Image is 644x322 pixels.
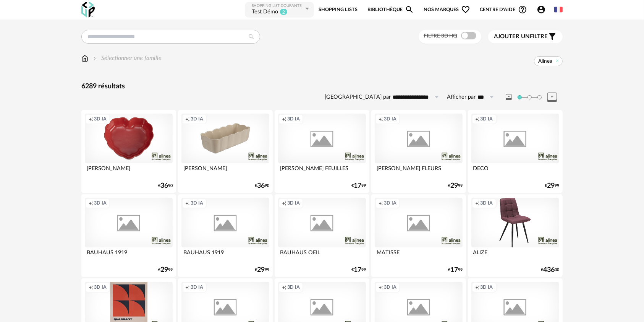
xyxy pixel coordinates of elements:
label: Afficher par [447,94,476,101]
span: 436 [543,267,555,273]
img: fr [554,5,563,14]
div: € 99 [158,267,173,273]
span: 17 [354,183,361,189]
div: Test Démo [252,8,278,16]
span: 3D IA [191,284,203,290]
div: DECO [471,163,559,179]
span: Alinea [538,58,552,65]
span: Account Circle icon [537,5,549,14]
span: 3D IA [94,200,107,206]
label: [GEOGRAPHIC_DATA] par [325,94,391,101]
span: 3D IA [287,116,300,122]
div: € 99 [255,267,269,273]
span: 3D IA [287,200,300,206]
a: Creation icon 3D IA DECO €2999 [468,110,563,193]
span: 36 [160,183,168,189]
img: svg+xml;base64,PHN2ZyB3aWR0aD0iMTYiIGhlaWdodD0iMTciIHZpZXdCb3g9IjAgMCAxNiAxNyIgZmlsbD0ibm9uZSIgeG... [81,54,88,63]
div: € 00 [541,267,559,273]
a: Creation icon 3D IA [PERSON_NAME] €3690 [81,110,176,193]
span: Nos marques [424,1,470,18]
div: ALIZE [471,247,559,263]
div: 6289 résultats [81,82,563,91]
div: Shopping List courante [252,3,304,8]
span: Help Circle Outline icon [518,5,527,14]
a: BibliothèqueMagnify icon [367,1,414,18]
div: BAUHAUS OEIL [278,247,366,263]
div: € 99 [448,183,463,189]
span: 29 [257,267,265,273]
sup: 2 [280,8,288,15]
div: € 90 [158,183,173,189]
div: BAUHAUS 1919 [181,247,269,263]
a: Creation icon 3D IA [PERSON_NAME] FEUILLES €1799 [275,110,369,193]
div: MATISSE [375,247,463,263]
a: Creation icon 3D IA ALIZE €43600 [468,194,563,277]
span: Creation icon [89,116,93,122]
span: Creation icon [185,284,190,290]
span: Creation icon [379,284,383,290]
span: 3D IA [94,284,107,290]
div: € 99 [448,267,463,273]
span: Creation icon [89,200,93,206]
span: Filter icon [548,32,557,41]
span: Creation icon [475,284,480,290]
span: filtre [494,33,548,41]
span: Creation icon [475,200,480,206]
a: Creation icon 3D IA BAUHAUS 1919 €2999 [81,194,176,277]
span: Filtre 3D HQ [424,33,457,39]
div: [PERSON_NAME] [85,163,173,179]
a: Creation icon 3D IA [PERSON_NAME] €3690 [178,110,273,193]
span: Centre d'aideHelp Circle Outline icon [480,5,527,14]
span: 3D IA [191,116,203,122]
span: 3D IA [191,200,203,206]
button: Ajouter unfiltre Filter icon [488,30,563,43]
div: € 99 [351,183,366,189]
span: 17 [450,267,458,273]
span: 3D IA [94,116,107,122]
span: 29 [450,183,458,189]
span: Creation icon [282,116,286,122]
div: € 99 [545,183,559,189]
a: Creation icon 3D IA [PERSON_NAME] FLEURS €2999 [371,110,466,193]
div: Sélectionner une famille [92,54,162,63]
a: Shopping Lists [319,1,358,18]
span: 3D IA [384,284,396,290]
span: 17 [354,267,361,273]
a: Creation icon 3D IA BAUHAUS OEIL €1799 [275,194,369,277]
span: 3D IA [384,200,396,206]
span: 3D IA [481,200,493,206]
span: Magnify icon [405,5,414,14]
span: 3D IA [384,116,396,122]
span: 3D IA [481,116,493,122]
span: Ajouter un [494,34,530,39]
div: BAUHAUS 1919 [85,247,173,263]
img: svg+xml;base64,PHN2ZyB3aWR0aD0iMTYiIGhlaWdodD0iMTYiIHZpZXdCb3g9IjAgMCAxNiAxNiIgZmlsbD0ibm9uZSIgeG... [92,54,98,63]
span: Heart Outline icon [461,5,470,14]
span: Creation icon [89,284,93,290]
span: Creation icon [379,116,383,122]
span: Creation icon [185,200,190,206]
span: Account Circle icon [537,5,546,14]
span: 3D IA [481,284,493,290]
div: € 90 [255,183,269,189]
a: Creation icon 3D IA MATISSE €1799 [371,194,466,277]
span: 3D IA [287,284,300,290]
span: 29 [160,267,168,273]
span: Creation icon [475,116,480,122]
div: [PERSON_NAME] FEUILLES [278,163,366,179]
span: 29 [547,183,555,189]
span: Creation icon [282,284,286,290]
a: Creation icon 3D IA BAUHAUS 1919 €2999 [178,194,273,277]
span: 36 [257,183,265,189]
span: Creation icon [185,116,190,122]
span: Creation icon [379,200,383,206]
img: OXP [81,2,95,18]
div: [PERSON_NAME] FLEURS [375,163,463,179]
div: [PERSON_NAME] [181,163,269,179]
div: € 99 [351,267,366,273]
span: Creation icon [282,200,286,206]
